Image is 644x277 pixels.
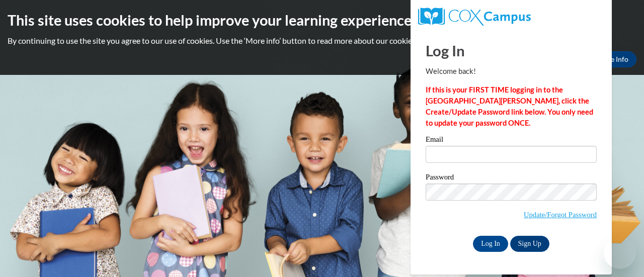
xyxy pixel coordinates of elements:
[426,173,597,183] label: Password
[426,66,597,77] p: Welcome back!
[426,85,593,127] strong: If this is your FIRST TIME logging in to the [GEOGRAPHIC_DATA][PERSON_NAME], click the Create/Upd...
[418,8,531,26] img: COX Campus
[8,10,636,30] h2: This site uses cookies to help improve your learning experience.
[510,236,549,252] a: Sign Up
[589,51,636,67] a: More Info
[524,211,597,219] a: Update/Forgot Password
[8,35,636,46] p: By continuing to use the site you agree to our use of cookies. Use the ‘More info’ button to read...
[426,136,597,146] label: Email
[426,40,597,61] h1: Log In
[473,236,508,252] input: Log In
[604,237,636,269] iframe: Button to launch messaging window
